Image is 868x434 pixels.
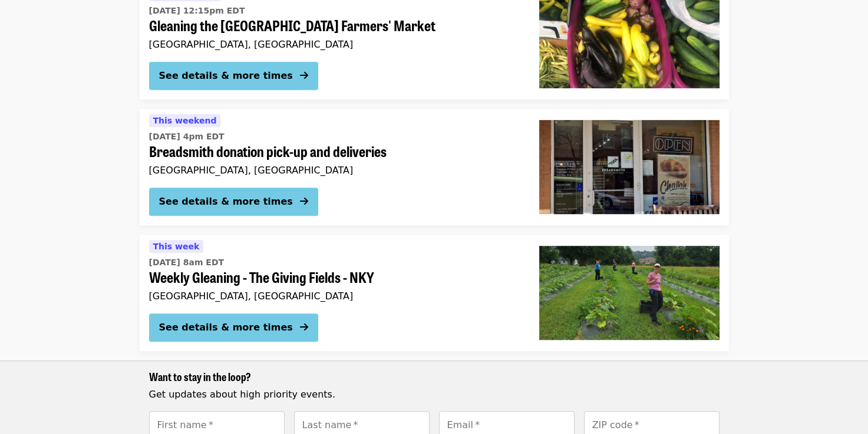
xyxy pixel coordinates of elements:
button: See details & more times [149,188,318,216]
img: Breadsmith donation pick-up and deliveries organized by Society of St. Andrew [539,120,720,214]
button: See details & more times [149,313,318,342]
i: arrow-right icon [300,196,308,207]
i: arrow-right icon [300,70,308,81]
span: Want to stay in the loop? [149,369,251,384]
div: See details & more times [159,321,293,335]
div: See details & more times [159,69,293,83]
span: Get updates about high priority events. [149,389,335,400]
i: arrow-right icon [300,322,308,333]
div: [GEOGRAPHIC_DATA], [GEOGRAPHIC_DATA] [149,291,520,302]
span: Breadsmith donation pick-up and deliveries [149,143,520,160]
time: [DATE] 12:15pm EDT [149,5,245,17]
div: [GEOGRAPHIC_DATA], [GEOGRAPHIC_DATA] [149,165,520,176]
div: See details & more times [159,195,293,209]
span: Weekly Gleaning - The Giving Fields - NKY [149,269,520,286]
div: [GEOGRAPHIC_DATA], [GEOGRAPHIC_DATA] [149,39,520,50]
img: Weekly Gleaning - The Giving Fields - NKY organized by Society of St. Andrew [539,246,720,340]
span: This week [153,242,200,251]
time: [DATE] 8am EDT [149,256,225,269]
a: See details for "Breadsmith donation pick-up and deliveries" [140,109,729,225]
span: This weekend [153,116,217,125]
span: Gleaning the [GEOGRAPHIC_DATA] Farmers' Market [149,17,520,34]
time: [DATE] 4pm EDT [149,131,225,143]
a: See details for "Weekly Gleaning - The Giving Fields - NKY" [140,235,729,351]
button: See details & more times [149,62,318,90]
